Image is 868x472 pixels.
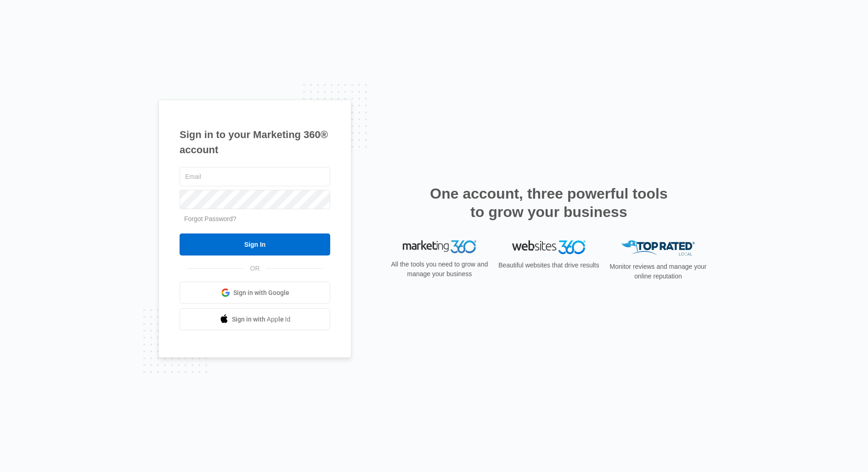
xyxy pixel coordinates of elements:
span: Sign in with Google [233,288,289,298]
p: Monitor reviews and manage your online reputation [607,262,710,281]
img: Marketing 360 [403,240,476,253]
a: Sign in with Google [180,282,330,304]
input: Email [180,167,330,186]
span: OR [244,264,266,273]
a: Forgot Password? [184,215,237,222]
span: Sign in with Apple Id [232,315,291,324]
h1: Sign in to your Marketing 360® account [180,127,330,157]
input: Sign In [180,233,330,255]
img: Websites 360 [512,240,586,254]
a: Sign in with Apple Id [180,308,330,330]
img: Top Rated Local [621,240,695,255]
p: All the tools you need to grow and manage your business [388,260,491,279]
h2: One account, three powerful tools to grow your business [427,184,671,221]
p: Beautiful websites that drive results [497,261,600,270]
